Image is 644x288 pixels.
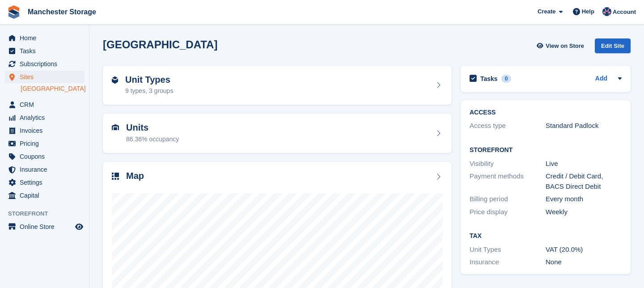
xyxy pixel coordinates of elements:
span: Help [582,7,594,16]
div: VAT (20.0%) [546,245,622,255]
a: menu [4,189,85,202]
span: Analytics [20,111,73,124]
span: Tasks [20,45,73,57]
a: menu [4,58,85,70]
div: Live [546,159,622,169]
img: stora-icon-8386f47178a22dfd0bd8f6a31ec36ba5ce8667c1dd55bd0f319d3a0aa187defe.svg [7,5,21,19]
a: View on Store [535,38,588,53]
a: [GEOGRAPHIC_DATA] [21,85,85,93]
h2: Tax [470,233,622,240]
div: Edit Site [595,38,631,53]
a: Units 86.36% occupancy [103,114,452,153]
h2: [GEOGRAPHIC_DATA] [103,38,217,51]
div: 9 types, 3 groups [125,86,173,96]
div: Every month [546,194,622,204]
span: Settings [20,176,73,189]
span: Pricing [20,137,73,150]
img: unit-icn-7be61d7bf1b0ce9d3e12c5938cc71ed9869f7b940bace4675aadf7bd6d80202e.svg [112,124,119,131]
a: Edit Site [595,38,631,57]
img: map-icn-33ee37083ee616e46c38cad1a60f524a97daa1e2b2c8c0bc3eb3415660979fc1.svg [112,173,119,180]
span: Capital [20,189,73,202]
a: menu [4,220,85,233]
div: 0 [501,75,512,83]
h2: Tasks [480,75,498,83]
img: unit-type-icn-2b2737a686de81e16bb02015468b77c625bbabd49415b5ef34ead5e3b44a266d.svg [112,76,118,84]
span: Invoices [20,124,73,137]
div: Billing period [470,194,546,204]
a: menu [4,98,85,111]
a: menu [4,137,85,150]
h2: Unit Types [125,75,173,85]
h2: Units [126,123,179,133]
h2: Storefront [470,147,622,154]
div: None [546,257,622,267]
div: Weekly [546,207,622,217]
div: Payment methods [470,171,546,191]
a: menu [4,176,85,189]
span: View on Store [546,42,584,51]
span: Create [538,7,555,16]
a: menu [4,124,85,137]
span: Coupons [20,150,73,163]
a: menu [4,71,85,83]
a: menu [4,32,85,44]
div: Standard Padlock [546,121,622,131]
a: Unit Types 9 types, 3 groups [103,66,452,105]
div: Price display [470,207,546,217]
a: Add [595,74,607,84]
span: Storefront [8,209,89,218]
div: Access type [470,121,546,131]
span: Sites [20,71,73,83]
a: menu [4,163,85,176]
span: CRM [20,98,73,111]
a: menu [4,150,85,163]
a: menu [4,45,85,57]
a: menu [4,111,85,124]
span: Account [613,8,636,17]
span: Insurance [20,163,73,176]
div: Visibility [470,159,546,169]
span: Home [20,32,73,44]
h2: Map [126,171,144,181]
div: 86.36% occupancy [126,135,179,144]
div: Credit / Debit Card, BACS Direct Debit [546,171,622,191]
h2: ACCESS [470,109,622,116]
a: Preview store [74,221,85,232]
div: Unit Types [470,245,546,255]
a: Manchester Storage [24,4,100,19]
div: Insurance [470,257,546,267]
span: Online Store [20,220,73,233]
span: Subscriptions [20,58,73,70]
